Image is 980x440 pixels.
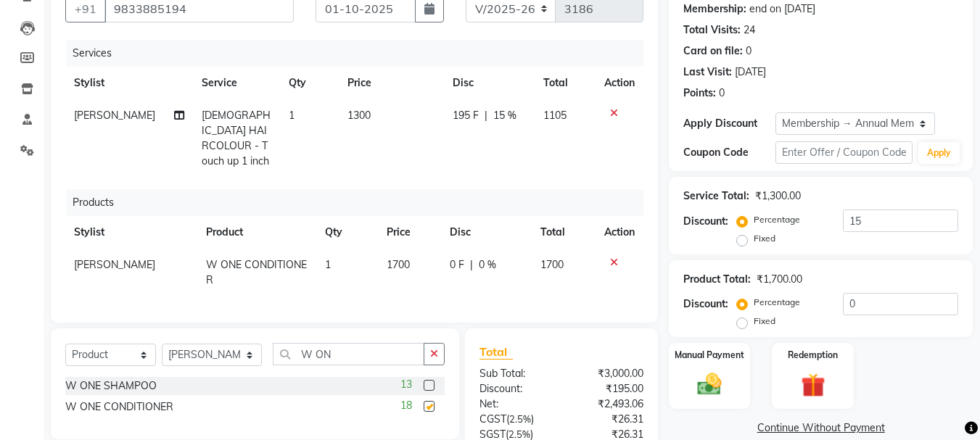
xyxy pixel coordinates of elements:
[775,141,913,164] input: Enter Offer / Coupon Code
[65,378,157,394] div: W ONE SHAMPOO
[325,258,331,271] span: 1
[672,420,970,436] a: Continue Without Payment
[347,109,371,122] span: 1300
[65,216,197,249] th: Stylist
[485,108,487,123] span: |
[316,216,378,249] th: Qty
[754,232,775,245] label: Fixed
[754,213,800,226] label: Percentage
[193,67,281,99] th: Service
[918,142,960,164] button: Apply
[74,109,155,122] span: [PERSON_NAME]
[683,145,775,160] div: Coupon Code
[67,40,654,67] div: Services
[202,109,271,167] span: [DEMOGRAPHIC_DATA] HAIRCOLOUR - Touch up 1 inch
[493,108,516,123] span: 15 %
[683,65,732,80] div: Last Visit:
[378,216,442,249] th: Price
[757,272,802,287] div: ₹1,700.00
[788,349,838,362] label: Redemption
[596,216,643,249] th: Action
[746,43,752,59] div: 0
[543,109,567,122] span: 1105
[683,1,746,17] div: Membership:
[683,296,728,312] div: Discount:
[508,428,530,440] span: 2.5%
[535,67,596,99] th: Total
[387,258,410,271] span: 1700
[744,22,755,38] div: 24
[719,86,725,101] div: 0
[280,67,338,99] th: Qty
[683,22,741,38] div: Total Visits:
[683,272,751,287] div: Product Total:
[469,366,561,381] div: Sub Total:
[683,116,775,131] div: Apply Discount
[74,258,155,271] span: [PERSON_NAME]
[470,257,473,273] span: |
[683,214,728,229] div: Discount:
[509,413,531,425] span: 2.5%
[479,257,496,273] span: 0 %
[749,1,815,17] div: end on [DATE]
[289,109,295,122] span: 1
[675,349,744,362] label: Manual Payment
[444,67,535,99] th: Disc
[754,296,800,309] label: Percentage
[561,397,654,412] div: ₹2,493.06
[690,370,729,398] img: _cash.svg
[532,216,596,249] th: Total
[683,86,716,101] div: Points:
[561,366,654,381] div: ₹3,000.00
[683,43,743,59] div: Card on file:
[469,381,561,397] div: Discount:
[794,370,833,400] img: _gift.svg
[755,188,801,204] div: ₹1,300.00
[65,399,173,415] div: W ONE CONDITIONER
[339,67,445,99] th: Price
[206,258,307,286] span: W ONE CONDITIONER
[441,216,532,249] th: Disc
[540,258,564,271] span: 1700
[273,343,424,365] input: Search or Scan
[197,216,316,249] th: Product
[561,381,654,397] div: ₹195.00
[683,188,749,204] div: Service Total:
[596,67,643,99] th: Action
[479,412,506,426] span: CGST
[453,108,479,123] span: 195 F
[469,397,561,412] div: Net:
[469,412,561,427] div: ( )
[67,189,654,216] div: Products
[65,67,193,99] th: Stylist
[735,65,766,80] div: [DATE]
[450,257,464,273] span: 0 F
[479,344,513,360] span: Total
[400,398,412,413] span: 18
[400,377,412,392] span: 13
[561,412,654,427] div: ₹26.31
[754,315,775,328] label: Fixed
